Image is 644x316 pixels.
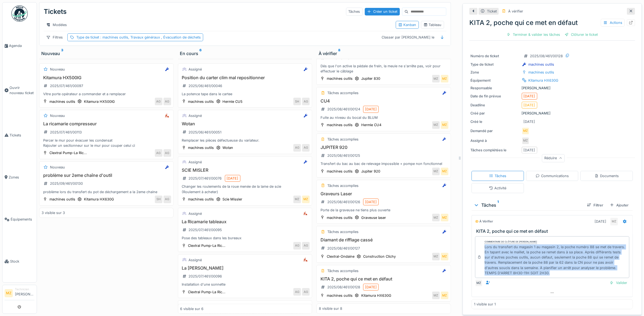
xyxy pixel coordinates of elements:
h3: problème sur 2eme chaîne d'outil [42,173,171,178]
a: Équipements [2,198,37,240]
div: machines outils [529,62,554,67]
div: Tâches accomplies [327,90,359,95]
div: Modèles [44,21,69,29]
div: Tickets [44,5,67,19]
div: Équipement [470,78,520,83]
div: MZ [441,292,448,299]
div: AG [293,288,301,296]
div: Nouveau [50,113,65,118]
div: [DATE] [365,107,377,112]
div: Technicien [15,287,34,291]
div: 2025/08/461/00126 [327,199,360,205]
div: AG [164,149,171,157]
div: Actions [601,19,625,27]
div: MZ [432,168,440,175]
div: Vitre porte opérateur a commander et a remplacer [42,91,171,97]
div: Tâches complétées le [470,148,520,153]
div: [DATE] [365,199,377,205]
div: À vérifier [319,50,449,57]
div: Jupiter 830 [361,76,380,81]
div: 3 visible sur 3 [42,210,65,215]
div: machines outils [327,215,353,220]
div: Type de ticket [470,62,520,67]
div: Assigné [189,257,202,263]
div: Classer par [PERSON_NAME] le [379,33,437,41]
div: 2025/07/461/00095 [189,227,222,232]
a: Zones [2,156,37,198]
div: Assigné [189,159,202,165]
div: 2025/09/461/00130 [50,181,83,186]
div: Hermle CU4 [361,122,381,127]
div: AG [164,98,171,105]
div: MZ [522,127,529,135]
div: Assigné à [470,138,520,143]
div: Kitamura HX630G [529,78,559,83]
div: [DATE] [524,103,535,108]
h3: La ricamarie compresseur [42,121,171,126]
a: Tickets [2,114,37,156]
h3: JUPITER 920 [319,145,448,150]
div: Porte de la graveuse ne tiens plus ouverte [319,208,448,213]
div: Documents [595,173,619,178]
div: Filtrer [585,202,605,209]
div: SH [155,196,162,203]
a: Agenda [2,25,37,67]
div: 2025/06/461/00051 [189,130,222,135]
div: À vérifier [475,219,493,224]
div: MZ [522,137,529,145]
li: [PERSON_NAME] [15,287,34,299]
div: La potence tape dans le cartee [180,91,310,97]
div: En cours [180,50,310,57]
a: Ouvrir nouveau ticket [2,67,37,114]
div: 1 visible sur 1 [474,302,496,307]
h3: CU4 [319,98,448,104]
div: Kitamura HX500IG [84,99,115,104]
div: Remplacer les pièces défectueuse du variateur. [180,138,310,143]
div: Valider [607,279,629,286]
div: machines outils [188,99,214,104]
img: Badge_color-CXgf-gQk.svg [11,5,28,22]
div: 2025/07/461/00113 [50,130,82,135]
div: MZ [432,292,440,299]
div: Clextral Pump-La Ric... [188,289,226,295]
div: MZ [293,196,301,203]
div: Clôturer le ticket [563,31,600,38]
div: Clextral Pump-La Ric... [49,150,87,155]
div: [DATE] [524,119,535,124]
div: Créé le [470,119,520,124]
div: Nouveau [50,165,65,170]
h3: Position du carter clim mal repositionner [180,75,310,80]
h3: Graveurs Laser [319,191,448,196]
div: Ticket [487,9,497,14]
div: Activité [489,186,506,191]
sup: 8 [338,50,340,57]
div: 2025/07/461/00097 [50,83,83,88]
h3: KITA 2, poche qui ce met en défaut [476,229,630,234]
div: AG [302,144,310,152]
div: Clextral-Ondaine [327,254,354,259]
div: Créer un ticket [365,8,400,15]
div: AG [164,196,171,203]
div: Hermle CU5 [223,99,243,104]
div: Tâches [474,202,583,208]
div: AG [155,98,162,105]
h3: La Ricamarie tableaux [180,219,310,224]
div: Nouveau [50,67,65,72]
div: SH [293,98,301,105]
a: Stock [2,240,37,282]
div: Pose des tableaux dans les bureaux [180,235,310,241]
span: Équipements [11,217,34,222]
div: Créé par [470,111,520,116]
div: Zone [470,70,520,75]
div: Jupiter 920 [361,169,380,174]
h3: KITA 2, poche qui ce met en défaut [319,276,448,282]
div: machines outils [188,145,214,150]
h3: La [PERSON_NAME] [180,266,310,271]
div: MZ [432,253,440,260]
div: Wotan [223,145,233,150]
div: Filtres [44,33,65,41]
div: Kitamura HX630G [84,197,114,202]
div: AG [302,98,310,105]
span: Stock [10,259,34,264]
h3: Wotan [180,121,310,126]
